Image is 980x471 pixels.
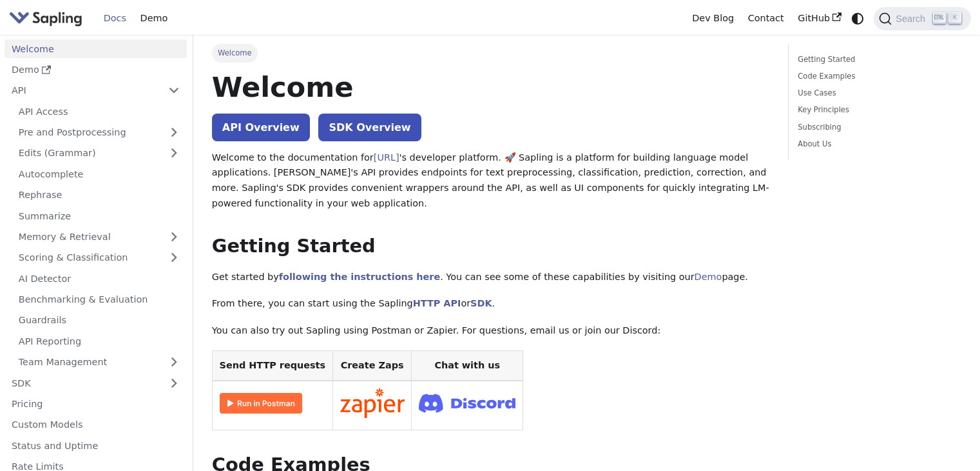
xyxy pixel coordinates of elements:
p: Welcome to the documentation for 's developer platform. 🚀 Sapling is a platform for building lang... [212,150,769,212]
kbd: K [948,12,961,24]
a: Team Management [12,353,187,372]
img: Connect in Zapier [340,388,405,418]
a: Guardrails [12,311,187,330]
a: Dev Blog [685,8,740,28]
a: Demo [133,8,175,28]
a: AI Detector [12,269,187,288]
nav: Breadcrumbs [212,44,769,62]
a: Key Principles [798,104,957,116]
span: Search [892,14,933,24]
a: Status and Uptime [5,436,187,455]
button: Switch between dark and light mode (currently system mode) [849,9,867,28]
a: following the instructions here [279,272,440,282]
a: API Access [12,102,187,121]
a: Scoring & Classification [12,248,187,267]
h2: Getting Started [212,235,769,258]
a: HTTP API [413,298,461,308]
button: Expand sidebar category 'SDK' [161,374,187,392]
a: Demo [695,272,722,282]
a: SDK [5,374,161,392]
a: Getting Started [798,54,957,66]
a: [URL] [374,152,399,163]
a: SDK Overview [318,114,421,141]
a: Contact [741,8,791,28]
p: You can also try out Sapling using Postman or Zapier. For questions, email us or join our Discord: [212,323,769,339]
a: Pre and Postprocessing [12,123,187,142]
img: Run in Postman [220,393,302,414]
a: Pricing [5,395,187,414]
span: Welcome [212,44,258,62]
a: Use Cases [798,87,957,99]
a: GitHub [791,8,848,28]
a: API Overview [212,114,310,141]
p: From there, you can start using the Sapling or . [212,296,769,312]
a: Autocomplete [12,165,187,183]
a: Rephrase [12,186,187,205]
th: Create Zaps [332,350,412,381]
img: Sapling.ai [9,9,82,28]
p: Get started by . You can see some of these capabilities by visiting our page. [212,270,769,285]
a: Custom Models [5,416,187,434]
a: API Reporting [12,332,187,350]
a: Welcome [5,39,187,58]
a: About Us [798,138,957,150]
a: Code Examples [798,70,957,83]
h1: Welcome [212,70,769,105]
a: Subscribing [798,121,957,134]
a: Summarize [12,206,187,225]
img: Join Discord [419,390,515,416]
a: Memory & Retrieval [12,228,187,246]
button: Collapse sidebar category 'API' [161,81,187,100]
th: Send HTTP requests [212,350,332,381]
a: Edits (Grammar) [12,144,187,163]
a: SDK [470,298,492,308]
a: API [5,81,161,100]
th: Chat with us [412,350,523,381]
a: Demo [5,61,187,79]
a: Sapling.ai [9,9,87,28]
a: Benchmarking & Evaluation [12,290,187,309]
button: Search (Ctrl+K) [874,7,970,30]
a: Docs [97,8,133,28]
